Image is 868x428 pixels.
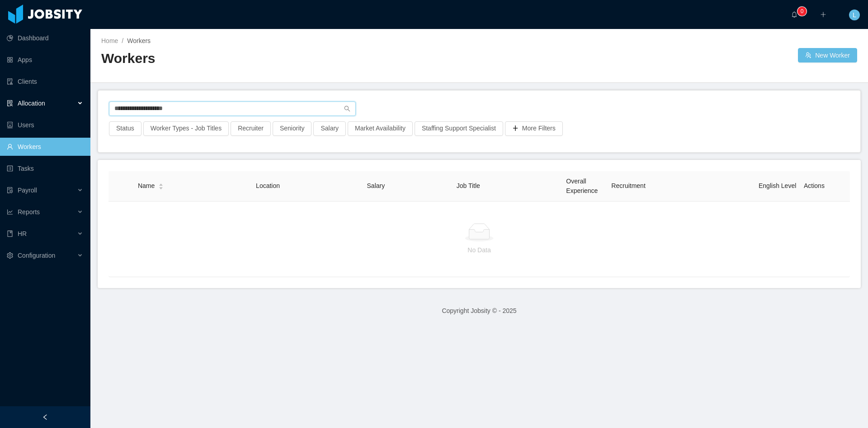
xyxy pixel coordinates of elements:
button: Recruiter [231,121,271,136]
i: icon: caret-up [159,183,164,185]
span: Location [256,182,280,189]
i: icon: plus [820,11,826,18]
button: Salary [313,121,346,136]
span: Allocation [18,100,45,107]
span: HR [18,230,27,237]
span: Overall Experience [566,178,598,194]
i: icon: setting [7,252,13,259]
footer: Copyright Jobsity © - 2025 [90,295,868,327]
span: Salary [367,182,385,189]
a: icon: appstoreApps [7,51,83,69]
a: icon: pie-chartDashboard [7,29,83,47]
div: Sort [158,182,164,188]
i: icon: search [344,106,350,112]
a: Home [101,37,118,44]
span: / [122,37,123,44]
button: Worker Types - Job Titles [143,121,229,136]
i: icon: caret-down [159,186,164,188]
span: Configuration [18,252,55,259]
button: Staffing Support Specialist [415,121,503,136]
span: Payroll [18,187,37,194]
button: Seniority [273,121,311,136]
h2: Workers [101,49,479,68]
i: icon: solution [7,100,13,106]
sup: 0 [797,7,807,16]
span: Name [138,181,155,191]
button: Status [109,121,142,136]
span: Job Title [457,182,480,189]
a: icon: profileTasks [7,159,83,178]
p: No Data [116,245,843,255]
a: icon: userWorkers [7,138,83,156]
button: icon: plusMore Filters [505,121,563,136]
i: icon: bell [791,11,797,18]
span: Recruitment [611,182,645,189]
span: English Level [759,182,796,189]
a: icon: robotUsers [7,116,83,134]
button: icon: usergroup-addNew Worker [798,48,857,63]
i: icon: book [7,231,13,237]
span: Actions [804,182,825,189]
i: icon: file-protect [7,187,13,193]
button: Market Availability [348,121,413,136]
span: Workers [127,37,151,44]
i: icon: line-chart [7,209,13,215]
a: icon: auditClients [7,72,83,91]
span: L [853,10,856,20]
span: Reports [18,208,40,216]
